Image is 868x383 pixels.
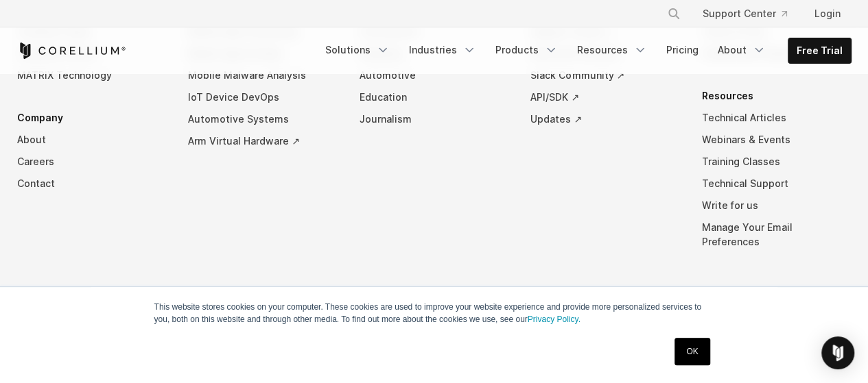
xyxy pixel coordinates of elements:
[569,38,655,62] a: Resources
[702,195,852,217] a: Write for us
[528,314,580,324] a: Privacy Policy.
[317,38,852,64] div: Navigation Menu
[702,217,852,253] a: Manage Your Email Preferences
[650,1,852,26] div: Navigation Menu
[702,107,852,129] a: Technical Articles
[692,1,798,26] a: Support Center
[675,338,709,365] a: OK
[804,1,852,26] a: Login
[17,151,167,173] a: Careers
[530,108,680,130] a: Updates ↗
[702,151,852,173] a: Training Classes
[702,173,852,195] a: Technical Support
[360,86,509,108] a: Education
[17,173,167,195] a: Contact
[317,38,398,62] a: Solutions
[788,38,851,63] a: Free Trial
[487,38,566,62] a: Products
[188,108,338,130] a: Automotive Systems
[188,86,338,108] a: IoT Device DevOps
[17,64,167,86] a: MATRIX Technology
[702,129,852,151] a: Webinars & Events
[401,38,484,62] a: Industries
[17,42,126,59] a: Corellium Home
[530,64,680,86] a: Slack Community ↗
[530,86,680,108] a: API/SDK ↗
[661,1,686,26] button: Search
[188,130,338,152] a: Arm Virtual Hardware ↗
[709,38,774,62] a: About
[821,336,854,369] div: Open Intercom Messenger
[188,64,338,86] a: Mobile Malware Analysis
[154,301,714,325] p: This website stores cookies on your computer. These cookies are used to improve your website expe...
[360,64,509,86] a: Automotive
[17,129,167,151] a: About
[658,38,707,62] a: Pricing
[360,108,509,130] a: Journalism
